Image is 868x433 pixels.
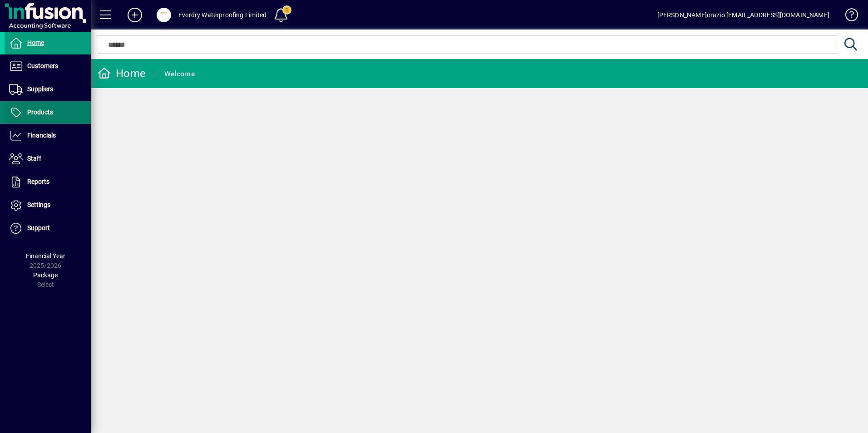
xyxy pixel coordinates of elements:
span: Financial Year [26,252,65,260]
a: Staff [5,148,91,170]
div: Home [98,66,146,81]
span: Suppliers [27,85,53,93]
div: [PERSON_NAME]orazio [EMAIL_ADDRESS][DOMAIN_NAME] [657,8,829,22]
a: Suppliers [5,78,91,101]
a: Settings [5,194,91,216]
a: Products [5,101,91,124]
a: Knowledge Base [838,2,857,31]
span: Settings [27,201,50,208]
span: Home [27,39,44,46]
a: Reports [5,171,91,193]
button: Add [120,7,149,23]
a: Financials [5,124,91,147]
div: Everdry Waterproofing Limited [178,8,266,22]
div: Welcome [164,67,195,81]
span: Support [27,224,50,231]
span: Products [27,108,53,116]
span: Customers [27,62,58,69]
span: Package [33,271,58,279]
button: Profile [149,7,178,23]
a: Customers [5,55,91,78]
span: Staff [27,155,41,162]
a: Support [5,217,91,240]
span: Reports [27,178,49,185]
span: Financials [27,132,56,139]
